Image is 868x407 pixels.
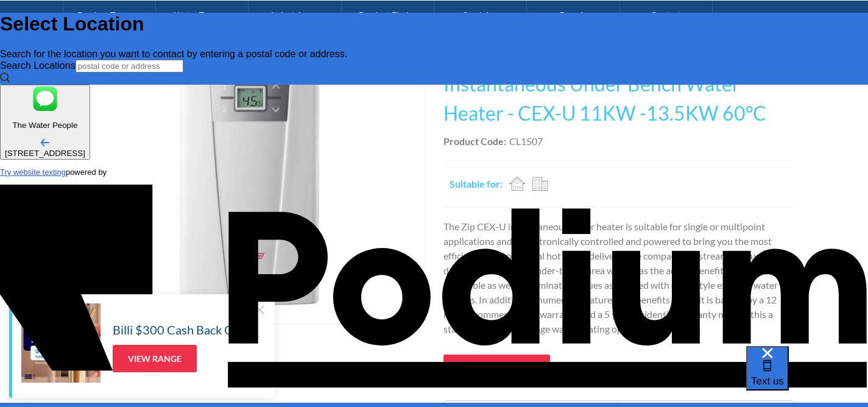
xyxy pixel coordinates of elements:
iframe: podium webchat widget bubble [746,346,868,407]
input: postal code or address [76,60,183,73]
span: powered by [66,168,107,177]
p: The Water People [5,121,85,130]
div: [STREET_ADDRESS] [5,149,85,158]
